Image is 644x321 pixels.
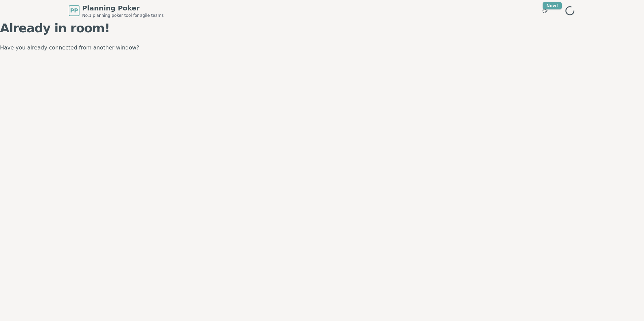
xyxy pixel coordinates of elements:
[82,13,164,18] span: No.1 planning poker tool for agile teams
[82,3,164,13] span: Planning Poker
[539,5,551,17] button: New!
[70,7,78,15] span: PP
[69,3,164,18] a: PPPlanning PokerNo.1 planning poker tool for agile teams
[543,2,562,9] div: New!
